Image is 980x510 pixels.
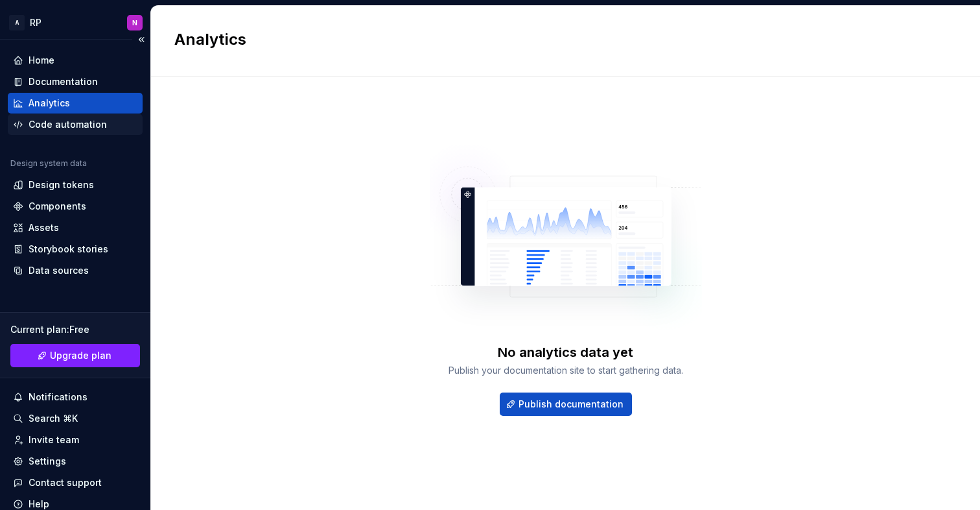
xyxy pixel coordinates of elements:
div: Publish your documentation site to start gathering data. [449,364,683,377]
div: Home [29,54,54,67]
div: Documentation [29,75,98,88]
div: Contact support [29,476,102,489]
a: Analytics [8,93,143,114]
div: Data sources [29,264,89,277]
a: Assets [8,217,143,238]
a: Invite team [8,430,143,450]
div: Design tokens [29,178,94,191]
a: Data sources [8,260,143,281]
a: Design tokens [8,175,143,195]
div: Analytics [29,97,70,110]
div: Notifications [29,391,87,404]
div: Invite team [29,433,79,446]
div: Code automation [29,118,107,131]
button: Collapse sidebar [132,30,150,49]
button: Search ⌘K [8,408,143,429]
a: Storybook stories [8,239,143,260]
div: N [132,18,137,28]
div: Storybook stories [29,243,108,256]
div: No analytics data yet [498,343,633,361]
div: Design system data [10,158,87,169]
span: Publish documentation [519,398,624,411]
h2: Analytics [174,29,941,50]
a: Home [8,50,143,71]
a: Settings [8,451,143,472]
div: Search ⌘K [29,412,78,425]
div: Assets [29,221,59,234]
button: Publish documentation [500,393,632,416]
div: RP [30,16,41,29]
button: Notifications [8,387,143,407]
a: Components [8,196,143,217]
div: A [9,15,25,30]
button: Contact support [8,472,143,493]
a: Code automation [8,114,143,135]
div: Current plan : Free [10,323,140,336]
div: Components [29,200,86,213]
div: Settings [29,455,66,468]
a: Documentation [8,71,143,92]
a: Upgrade plan [10,344,140,367]
button: ARPN [3,8,148,36]
span: Upgrade plan [50,349,111,362]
